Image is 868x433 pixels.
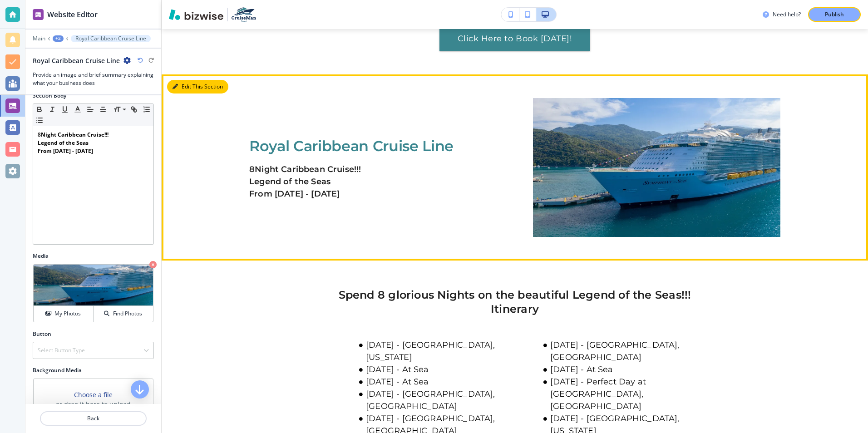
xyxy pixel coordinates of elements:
img: editor icon [33,9,44,20]
button: Royal Caribbean Cruise Line [71,35,151,42]
h3: or drag it here to upload [56,399,131,409]
span: [DATE] - At Sea [366,364,429,374]
p: Publish [825,10,844,19]
img: Bizwise Logo [169,9,223,20]
button: Back [40,411,147,426]
strong: Legend of the Seas [38,139,89,147]
a: Click Here to Book [DATE]! [439,27,590,51]
h4: Find Photos [113,310,142,318]
strong: Night Caribbean Cruise!!! [255,164,361,174]
span: [DATE] - At Sea [550,364,613,374]
h4: Select Button Type [38,346,85,354]
strong: Legend of the Seas [249,177,330,187]
img: Your Logo [232,7,256,22]
button: Choose a file [74,390,113,399]
h4: My Photos [54,310,81,318]
span: [DATE] - At Sea [366,377,429,387]
span: [DATE] - [GEOGRAPHIC_DATA], [GEOGRAPHIC_DATA] [550,340,682,362]
h2: Background Media [33,366,154,374]
span: [DATE] - Perfect Day at [GEOGRAPHIC_DATA], [GEOGRAPHIC_DATA] [550,377,648,411]
strong: Itinerary [491,302,539,315]
p: Royal Caribbean Cruise Line [75,35,146,42]
button: +2 [53,35,64,42]
h2: Section Body [33,92,66,100]
h3: Provide an image and brief summary explaining what your business does [33,71,154,87]
h2: Website Editor [47,9,98,20]
span: [DATE] - [GEOGRAPHIC_DATA], [GEOGRAPHIC_DATA] [366,389,498,411]
span: [DATE] - [GEOGRAPHIC_DATA], [US_STATE] [366,340,498,362]
h2: Button [33,330,51,338]
strong: Spend 8 glorious Nights on the beautiful Legend of the Seas!!! [339,288,691,301]
strong: 8 [38,131,41,138]
span: Royal Caribbean Cruise Line [249,137,454,155]
img: <p><span style="color: rgb(58, 134, 143); font-size: 0.8em;">Royal Caribbean Cruise Line</span></p> [533,98,780,237]
p: Back [41,414,146,423]
strong: From [DATE] - [DATE] [249,189,340,199]
button: Edit This Section [167,80,228,93]
div: My PhotosFind Photos [33,264,154,323]
button: Main [33,35,45,42]
button: Publish [808,7,861,22]
h2: Royal Caribbean Cruise Line [33,56,120,65]
strong: Night Caribbean Cruise!!! [41,131,108,138]
strong: From [DATE] - [DATE] [38,147,93,155]
strong: 8 [249,164,255,174]
button: My Photos [34,306,94,322]
button: Find Photos [94,306,153,322]
h3: Need help? [773,10,801,19]
h2: Media [33,252,154,260]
